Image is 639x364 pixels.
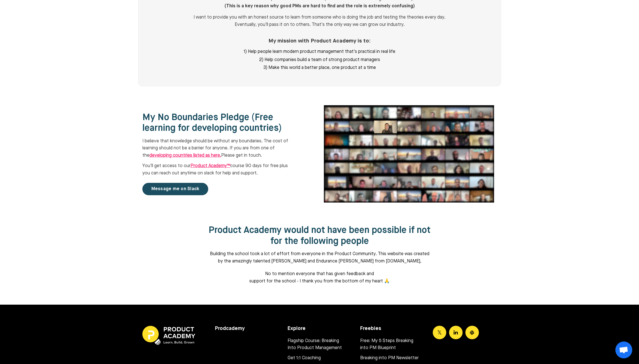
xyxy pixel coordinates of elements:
[208,251,431,265] p: Building the school took a lot of effort from everyone in the Product Community. This website was...
[149,153,221,158] a: developing countries listed as here.
[360,326,424,332] h5: Freebies
[156,37,483,45] p: My mission with Product Academy is to:
[208,226,431,246] span: Product Academy would not have been possible if not for the following people
[360,355,419,362] a: Breaking into PM Newsletter
[246,271,393,285] p: No to mention everyone that has given feedback and support for the school - I thank you from the ...
[142,113,282,133] span: My No Boundaries Pledge (Free learning for developing countries)
[215,326,279,332] h5: Prodcademy
[225,4,415,8] b: (This is a key reason why good PMs are hard to find and the role is extremely confusing)‍
[156,48,483,56] li: 1) Help people learn modern product management that's practical in real life
[288,338,346,352] a: Flagship Course: Breaking Into Product Management
[190,164,230,168] a: Product Academy™
[288,355,346,362] a: Get 1:1 Coaching
[288,326,352,332] h5: Explore
[142,139,288,158] span: I believe that knowledge should be without any boundaries. The cost of learning should not be a b...
[360,338,419,352] a: Free: My 5 Steps Breaking into PM Blueprint
[615,341,632,358] div: Open chat
[193,14,446,28] p: I want to provide you with an honest source to learn from someone who is doing the job and testin...
[142,164,288,176] span: You'll get access to our course 90 days for free plus you can reach out anytime on slack for help...
[156,64,483,72] li: 3) Make this world a better place, one product at a time
[156,57,483,64] li: 2) Help companies build a team of strong product managers
[142,183,208,195] a: Message me on Slack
